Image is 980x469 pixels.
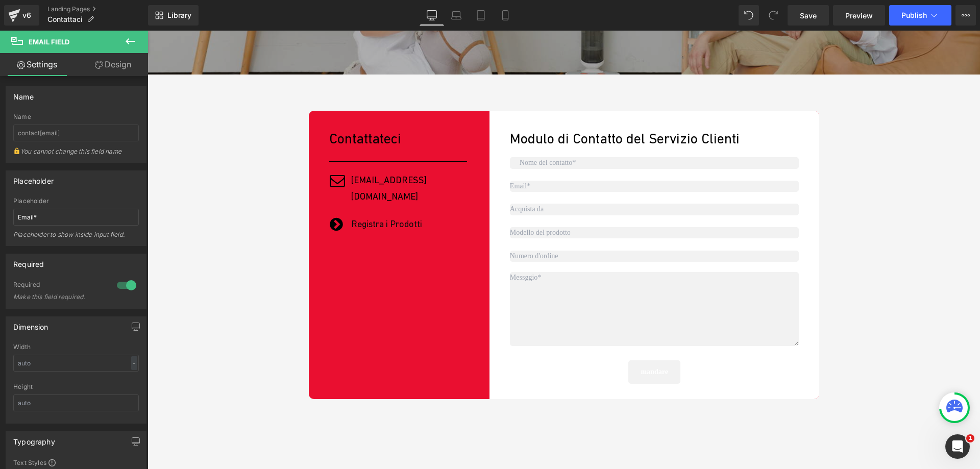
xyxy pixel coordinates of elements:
[362,196,652,208] input: Modello del prodotto
[47,15,83,23] span: Contattaci
[493,5,518,26] a: Mobile
[889,5,951,26] button: Publish
[420,5,444,26] a: Desktop
[945,434,970,459] iframe: Intercom live chat
[845,10,873,21] span: Preview
[4,5,39,26] a: v6
[362,220,652,231] input: Numero d'ordine
[800,10,817,21] span: Save
[182,101,341,115] p: Contattateci
[833,5,885,26] a: Preview
[131,356,137,370] div: -
[13,231,139,245] div: Placeholder to show inside input field.
[13,113,139,120] div: Name
[362,173,652,184] input: Acquista da
[13,343,139,351] div: Width
[955,5,976,26] button: More
[966,434,974,442] span: 1
[13,293,105,301] div: Make this field required.
[901,11,927,19] span: Publish
[13,383,139,390] div: Height
[20,9,33,22] div: v6
[13,198,139,205] div: Placeholder
[29,38,69,46] span: Email Field
[763,5,783,26] button: Redo
[13,458,139,466] div: Text Styles
[469,5,493,26] a: Tablet
[47,5,148,13] a: Landing Pages
[13,317,48,331] div: Dimension
[13,146,139,162] div: You cannot change this field name
[204,141,341,174] p: [EMAIL_ADDRESS][DOMAIN_NAME]
[13,171,54,185] div: Placeholder
[148,5,199,26] a: New Library
[76,53,150,76] a: Design
[481,330,532,353] button: mandare
[13,394,139,411] input: auto
[167,11,191,20] span: Library
[204,188,275,199] a: Registra i Prodotti
[13,87,34,101] div: Name
[362,100,592,116] font: Modulo di Contatto del Servizio Clienti
[13,432,55,446] div: Typography
[13,281,107,291] div: Required
[444,5,469,26] a: Laptop
[13,254,44,268] div: Required
[362,150,652,161] input: Email*
[362,127,652,138] input: Nome del contatto*
[739,5,759,26] button: Undo
[13,355,139,372] input: auto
